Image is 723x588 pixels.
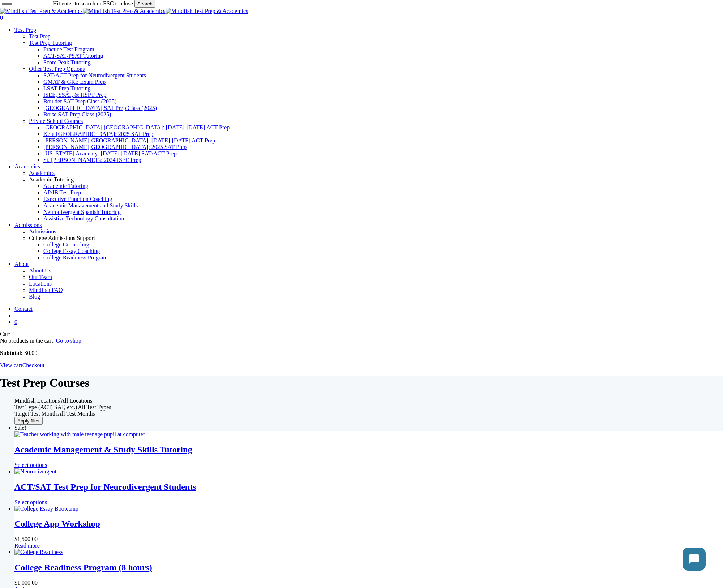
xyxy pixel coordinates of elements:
span: Hit enter to search or ESC to close [53,0,133,7]
a: Test Prep [29,33,723,40]
label: Test Type (ACT, SAT, etc.) [14,404,77,410]
a: Cart [14,319,723,325]
span: About Us [29,267,51,274]
a: GMAT & GRE Exam Prep [43,79,106,85]
img: College Readiness [14,549,63,555]
a: Boulder SAT Prep Class (2025) [43,98,116,104]
iframe: Chatbot [675,540,713,578]
span: [GEOGRAPHIC_DATA] [GEOGRAPHIC_DATA]: [DATE]-[DATE] ACT Prep [43,124,230,130]
a: Admissions [29,228,723,235]
span: Mindfish FAQ [29,287,63,293]
a: College Counseling [43,241,89,248]
a: Academics [29,170,723,176]
a: [GEOGRAPHIC_DATA] SAT Prep Class (2025) [43,105,157,111]
a: Practice Test Program [43,46,94,52]
a: Private School Courses [29,118,83,124]
span: Executive Function Coaching [43,196,112,202]
a: ACT/SAT Test Prep for Neurodivergent Students [14,482,723,492]
a: Locations [29,280,723,287]
label: Target Test Month [14,411,57,417]
span: ISEE, SSAT, & HSPT Prep [43,92,107,98]
img: Mindfish Test Prep & Academics [166,8,248,14]
a: College App Workshop [14,519,723,529]
span: [US_STATE] Academy: [DATE]-[DATE] SAT/ACT Prep [43,150,177,156]
span: College Readiness Program [43,254,108,261]
img: College Essay Bootcamp [14,506,78,512]
a: Boise SAT Prep Class (2025) [43,111,111,117]
bdi: 1,000.00 [14,580,38,586]
bdi: 0.00 [24,350,37,356]
span: Academics [29,170,55,176]
button: Apply filter [14,417,43,425]
a: Academic Tutoring [43,183,88,189]
span: Select options [14,462,47,468]
a: Neurodivergent Spanish Tutoring [43,209,121,215]
a: [PERSON_NAME][GEOGRAPHIC_DATA]: [DATE]-[DATE] ACT Prep [43,137,215,143]
a: Academic Management and Study Skills [43,202,138,209]
span: College Admissions Support [29,235,95,241]
a: Add to cart: “ACT/SAT Test Prep for Neurodivergent Students” [14,499,47,505]
a: College Essay Coaching [43,248,100,254]
a: Academic Management & Study Skills Tutoring [14,431,145,437]
img: Mindfish Test Prep & Academics [83,8,166,14]
span: $ [24,350,27,356]
a: Score Peak Tutoring [43,59,91,65]
a: Admissions [14,222,42,228]
a: Blog [29,293,723,300]
a: Read more about “College App Workshop” [14,542,40,549]
a: ACT/SAT/PSAT Tutoring [43,53,103,59]
span: $ [14,580,17,586]
a: Our Team [29,274,723,280]
span: Test Prep Tutoring [29,40,72,46]
span: Select options [14,499,47,505]
a: St. [PERSON_NAME]’s: 2024 ISEE Prep [43,157,141,163]
a: Mindfish FAQ [29,287,723,293]
a: [PERSON_NAME][GEOGRAPHIC_DATA]: 2025 SAT Prep [43,144,187,150]
label: Mindfish Locations [14,398,60,404]
span: 0 [14,319,17,325]
a: About [14,261,29,267]
a: SAT/ACT Prep for Neurodivergent Students [43,72,146,78]
span: All Test Types [78,404,111,410]
span: All Test Months [57,411,95,417]
a: College Readiness Program (8 hours) [14,563,723,572]
a: Academics [14,163,40,169]
a: Contact [14,306,33,312]
a: Checkout [22,362,44,368]
a: Other Test Prep Options [29,66,85,72]
a: LSAT Prep Tutoring [43,85,90,91]
a: Kent [GEOGRAPHIC_DATA]: 2025 SAT Prep [43,131,153,137]
a: College App Workshop [14,506,78,512]
span: Admissions [29,228,56,235]
span: Academic Tutoring [29,176,74,183]
a: Assistive Technology Consultation [43,215,124,222]
a: AP/IB Test Prep [43,189,81,196]
span: Our Team [29,274,52,280]
span: Read more [14,542,40,549]
img: Teacher working with male teenage pupil at computer [14,431,145,438]
a: ACT/SAT Test Prep for Neurodivergent Students [14,468,56,475]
